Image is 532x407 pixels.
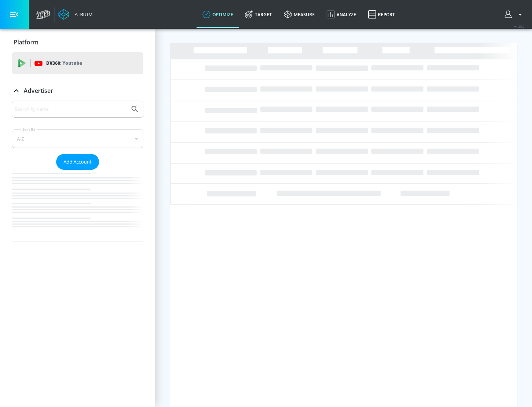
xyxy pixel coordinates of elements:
[514,24,525,28] span: v 4.25.2
[239,1,278,28] a: Target
[278,1,321,28] a: measure
[15,104,127,114] input: Search by name
[12,32,143,53] div: Platform
[12,101,143,242] div: Advertiser
[12,170,143,242] nav: list of Advertiser
[62,59,82,67] p: Youtube
[58,9,93,20] a: Atrium
[321,1,362,28] a: Analyze
[12,129,143,148] div: A-Z
[46,59,82,67] p: DV360:
[72,11,93,18] div: Atrium
[197,1,239,28] a: optimize
[64,158,92,166] span: Add Account
[362,1,401,28] a: Report
[56,154,99,170] button: Add Account
[21,127,37,132] label: Sort By
[14,38,38,46] p: Platform
[12,52,143,74] div: DV360: Youtube
[12,80,143,101] div: Advertiser
[24,87,53,95] p: Advertiser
